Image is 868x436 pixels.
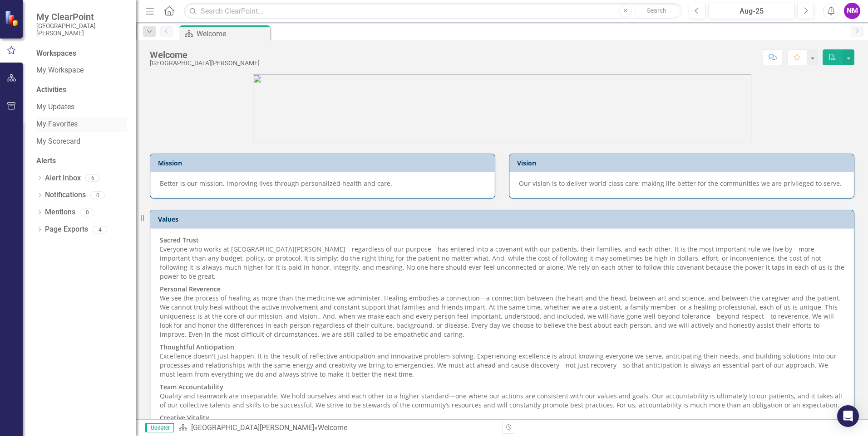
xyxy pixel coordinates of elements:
h3: Mission [158,160,490,166]
span: My ClearPoint [36,11,127,22]
img: SJRMC%20new%20logo%203.jpg [253,74,751,142]
a: Notifications [45,190,86,200]
strong: Sacred Trust [160,236,199,244]
span: Search [647,7,666,14]
span: Updater [145,423,174,432]
p: Everyone who works at [GEOGRAPHIC_DATA][PERSON_NAME]—regardless of our purpose—has entered into a... [160,236,844,283]
p: We see the process of healing as more than the medicine we administer. Healing embodies a connect... [160,283,844,341]
strong: Team Accountability [160,383,223,391]
p: Better is our mission, improving lives through personalized health and care. [160,179,485,188]
small: [GEOGRAPHIC_DATA][PERSON_NAME] [36,22,127,37]
div: Welcome [197,28,268,39]
h3: Vision [517,160,849,166]
button: Search [634,5,680,17]
div: » [178,423,495,433]
a: Mentions [45,207,75,218]
strong: Thoughtful Anticipation [160,343,234,351]
div: Aug-25 [711,6,792,17]
a: Alert Inbox [45,173,81,184]
a: My Scorecard [36,136,127,147]
a: My Workspace [36,65,127,76]
p: Quality and teamwork are inseparable. We hold ourselves and each other to a higher standard—one w... [160,381,844,412]
a: My Updates [36,102,127,112]
div: Welcome [150,50,260,60]
div: 0 [90,191,105,199]
strong: Creative Vitality [160,413,209,422]
h3: Values [158,216,849,223]
div: 4 [93,226,107,233]
a: [GEOGRAPHIC_DATA][PERSON_NAME] [191,423,314,432]
div: Workspaces [36,48,76,59]
a: My Favorites [36,119,127,130]
div: Welcome [318,423,347,432]
button: Aug-25 [708,3,795,19]
p: Our vision is to deliver world class care; making life better for the communities we are privileg... [519,179,844,188]
a: Page Exports [45,224,88,235]
div: Open Intercom Messenger [837,405,859,427]
button: NM [844,3,860,19]
img: ClearPoint Strategy [5,10,20,26]
div: Activities [36,85,127,95]
div: 6 [85,174,100,182]
p: Excellence doesn't just happen. It is the result of reflective anticipation and innovative proble... [160,341,844,381]
strong: Personal Reverence [160,285,221,293]
div: [GEOGRAPHIC_DATA][PERSON_NAME] [150,60,260,67]
input: Search ClearPoint... [184,3,682,19]
div: 0 [80,208,94,216]
div: Alerts [36,156,127,166]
